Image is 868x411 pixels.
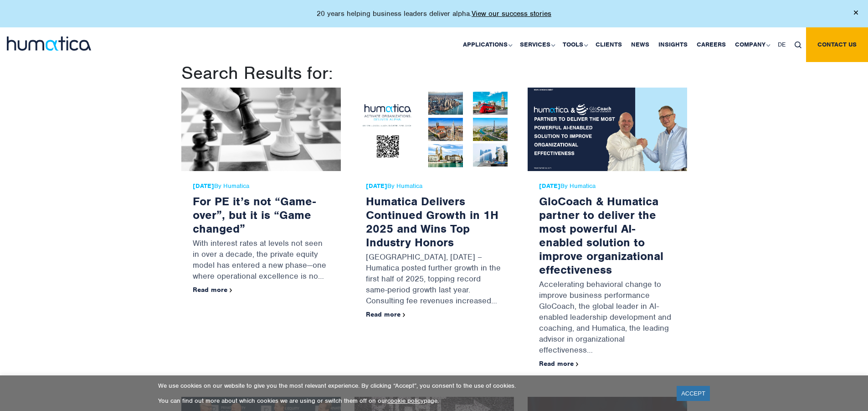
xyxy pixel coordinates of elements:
a: News [627,27,654,62]
p: With interest rates at levels not seen in over a decade, the private equity model has entered a n... [193,235,329,286]
img: arrowicon [576,362,579,366]
p: [GEOGRAPHIC_DATA], [DATE] – Humatica posted further growth in the first half of 2025, topping rec... [366,249,503,311]
a: View our success stories [472,9,551,18]
a: Read more [193,286,232,294]
a: Insights [654,27,692,62]
strong: [DATE] [539,182,560,190]
a: Company [730,27,773,62]
img: Humatica Delivers Continued Growth in 1H 2025 and Wins Top Industry Honors [354,88,514,171]
img: arrowicon [403,313,406,317]
a: Careers [692,27,730,62]
a: Read more [539,359,579,368]
a: GloCoach & Humatica partner to deliver the most powerful AI-enabled solution to improve organizat... [539,194,663,277]
a: Tools [558,27,591,62]
p: We use cookies on our website to give you the most relevant experience. By clicking “Accept”, you... [158,382,665,390]
a: Read more [366,310,406,318]
img: GloCoach & Humatica partner to deliver the most powerful AI-enabled solution to improve organizat... [528,88,687,171]
a: Services [515,27,558,62]
a: Clients [591,27,627,62]
a: Applications [458,27,515,62]
strong: [DATE] [193,182,214,190]
span: By Humatica [193,182,329,190]
a: For PE it’s not “Game-over”, but it is “Game changed” [193,194,316,236]
img: search_icon [795,42,801,48]
a: Humatica Delivers Continued Growth in 1H 2025 and Wins Top Industry Honors [366,194,498,250]
a: ACCEPT [677,386,710,401]
p: Accelerating behavioral change to improve business performance GloCoach, the global leader in AI-... [539,276,676,360]
a: cookie policy [387,397,424,405]
img: arrowicon [230,288,232,292]
span: By Humatica [366,182,503,190]
img: For PE it’s not “Game-over”, but it is “Game changed” [181,88,341,171]
img: logo [7,36,91,51]
span: DE [778,41,786,48]
a: Contact us [806,27,868,62]
span: By Humatica [539,182,676,190]
h1: Search Results for: [181,62,687,84]
p: You can find out more about which cookies we are using or switch them off on our page. [158,397,665,405]
a: DE [773,27,790,62]
p: 20 years helping business leaders deliver alpha. [317,9,551,18]
strong: [DATE] [366,182,387,190]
